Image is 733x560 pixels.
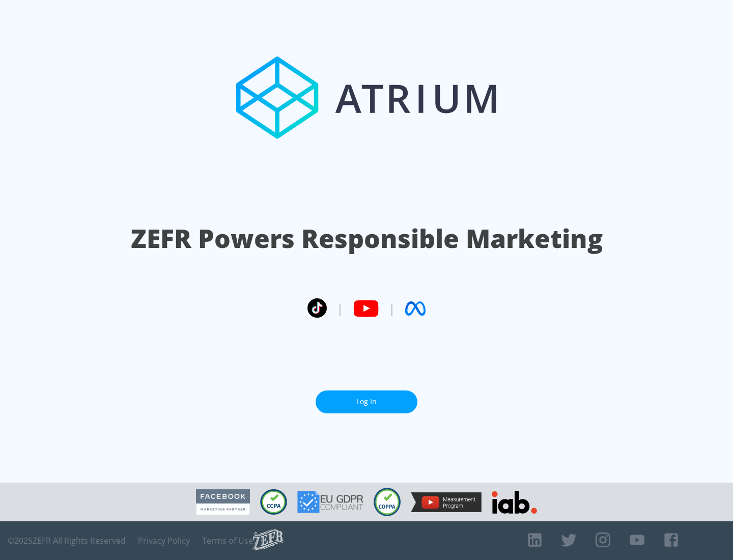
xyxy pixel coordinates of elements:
span: | [389,301,395,316]
span: | [337,301,343,316]
img: IAB [492,491,537,514]
a: Log In [316,390,417,413]
span: © 2025 ZEFR All Rights Reserved [8,536,126,546]
h1: ZEFR Powers Responsible Marketing [131,221,603,256]
img: GDPR Compliant [297,491,363,513]
img: YouTube Measurement Program [411,492,482,512]
img: CCPA Compliant [260,489,287,515]
a: Privacy Policy [138,536,190,546]
img: Facebook Marketing Partner [196,489,250,515]
a: Terms of Use [202,536,253,546]
img: COPPA Compliant [374,488,401,516]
